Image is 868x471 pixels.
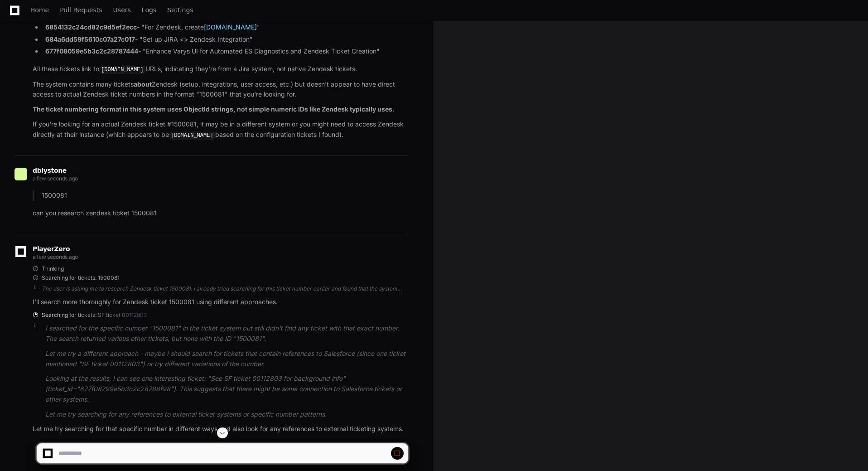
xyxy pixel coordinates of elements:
strong: 6854132c24cd82c9d5ef2ecc [45,23,137,31]
strong: 684a6dd59f5610c07a27c017 [45,35,135,43]
span: Settings [167,7,193,13]
span: a few seconds ago [33,253,78,260]
span: Pull Requests [60,7,102,13]
p: The system contains many tickets Zendesk (setup, integrations, user access, etc.) but doesn't app... [33,79,408,100]
p: All these tickets link to URLs, indicating they're from a Jira system, not native Zendesk tickets. [33,64,408,75]
span: Users [113,7,131,13]
strong: The ticket numbering format in this system uses ObjectId strings, not simple numeric IDs like Zen... [33,105,395,113]
p: Let me try searching for that specific number in different ways and also look for any references ... [33,424,408,434]
li: - "For Zendesk, create " [43,22,408,33]
span: PlayerZero [33,246,70,252]
p: 1500081 [42,190,408,201]
strong: 677f08059e5b3c2c28787444 [45,47,138,55]
li: - "Set up JIRA <> Zendesk Integration" [43,34,408,45]
span: Searching for tickets: 1500081 [42,274,120,282]
span: Logs [142,7,156,13]
p: Let me try a different approach - maybe I should search for tickets that contain references to Sa... [45,349,408,369]
span: dblystone [33,167,67,174]
code: [DOMAIN_NAME] [169,131,215,140]
span: Thinking [42,265,64,272]
li: - "Enhance Varys UI for Automated ES Diagnostics and Zendesk Ticket Creation" [43,46,408,57]
p: can you research zendesk ticket 1500081 [33,208,408,219]
span: Home [30,7,49,13]
p: I searched for the specific number "1500081" in the ticket system but still didn't find any ticke... [45,323,408,344]
strong: about [134,80,152,88]
p: If you're looking for an actual Zendesk ticket #1500081, it may be in a different system or you m... [33,119,408,140]
span: Searching for tickets: SF ticket 00112803 [42,311,147,319]
code: [DOMAIN_NAME] [99,66,145,74]
div: The user is asking me to research Zendesk ticket 1500081. I already tried searching for this tick... [42,285,408,292]
p: Looking at the results, I can see one interesting ticket: "See SF ticket 00112803 for background ... [45,374,408,404]
p: Let me try searching for any references to external ticket systems or specific number patterns. [45,409,408,420]
p: I'll search more thoroughly for Zendesk ticket 1500081 using different approaches. [33,297,408,307]
a: [DOMAIN_NAME] [204,23,257,31]
span: a few seconds ago [33,175,78,182]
